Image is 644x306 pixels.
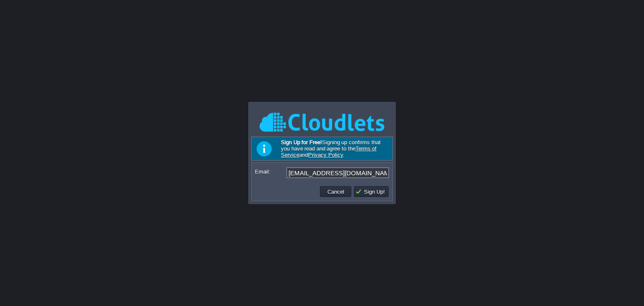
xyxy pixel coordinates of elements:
[251,137,393,161] div: Signing up confirms that you have read and agree to the and .
[355,188,387,195] button: Sign Up!
[281,139,322,145] b: Sign Up for Free!
[281,145,377,158] a: Terms of Service
[325,188,347,195] button: Cancel
[255,167,286,176] label: Email:
[308,152,343,158] a: Privacy Policy
[259,111,385,134] img: Cloudlets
